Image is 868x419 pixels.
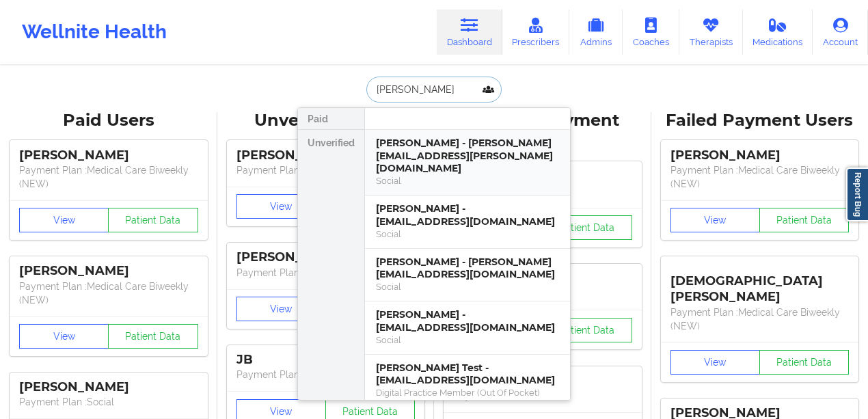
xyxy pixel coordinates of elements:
[19,379,198,395] div: [PERSON_NAME]
[236,148,416,163] div: [PERSON_NAME]
[236,163,416,177] p: Payment Plan : Unmatched Plan
[10,110,208,131] div: Paid Users
[108,208,198,232] button: Patient Data
[19,263,198,279] div: [PERSON_NAME]
[759,350,849,375] button: Patient Data
[19,280,198,307] p: Payment Plan : Medical Care Biweekly (NEW)
[623,10,679,55] a: Coaches
[670,263,850,305] div: [DEMOGRAPHIC_DATA][PERSON_NAME]
[298,108,364,130] div: Paid
[679,10,743,55] a: Therapists
[670,148,850,163] div: [PERSON_NAME]
[661,110,859,131] div: Failed Payment Users
[670,350,760,375] button: View
[437,10,502,55] a: Dashboard
[376,334,559,346] div: Social
[542,318,632,342] button: Patient Data
[759,208,849,232] button: Patient Data
[236,194,326,219] button: View
[19,148,198,163] div: [PERSON_NAME]
[236,352,416,368] div: JB
[19,208,109,232] button: View
[376,175,559,187] div: Social
[376,281,559,293] div: Social
[376,308,559,334] div: [PERSON_NAME] - [EMAIL_ADDRESS][DOMAIN_NAME]
[376,387,559,398] div: Digital Practice Member (Out Of Pocket)
[376,137,559,175] div: [PERSON_NAME] - [PERSON_NAME][EMAIL_ADDRESS][PERSON_NAME][DOMAIN_NAME]
[743,10,813,55] a: Medications
[670,306,850,333] p: Payment Plan : Medical Care Biweekly (NEW)
[502,10,570,55] a: Prescribers
[376,202,559,228] div: [PERSON_NAME] - [EMAIL_ADDRESS][DOMAIN_NAME]
[236,249,416,265] div: [PERSON_NAME]
[236,297,326,321] button: View
[108,324,198,349] button: Patient Data
[19,395,198,409] p: Payment Plan : Social
[227,110,425,131] div: Unverified Users
[19,324,109,349] button: View
[376,228,559,240] div: Social
[846,167,868,221] a: Report Bug
[813,10,868,55] a: Account
[19,163,198,191] p: Payment Plan : Medical Care Biweekly (NEW)
[569,10,623,55] a: Admins
[542,215,632,240] button: Patient Data
[376,362,559,387] div: [PERSON_NAME] Test - [EMAIL_ADDRESS][DOMAIN_NAME]
[670,208,760,232] button: View
[376,256,559,281] div: [PERSON_NAME] - [PERSON_NAME][EMAIL_ADDRESS][DOMAIN_NAME]
[670,163,850,191] p: Payment Plan : Medical Care Biweekly (NEW)
[236,368,416,381] p: Payment Plan : Unmatched Plan
[236,266,416,280] p: Payment Plan : Unmatched Plan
